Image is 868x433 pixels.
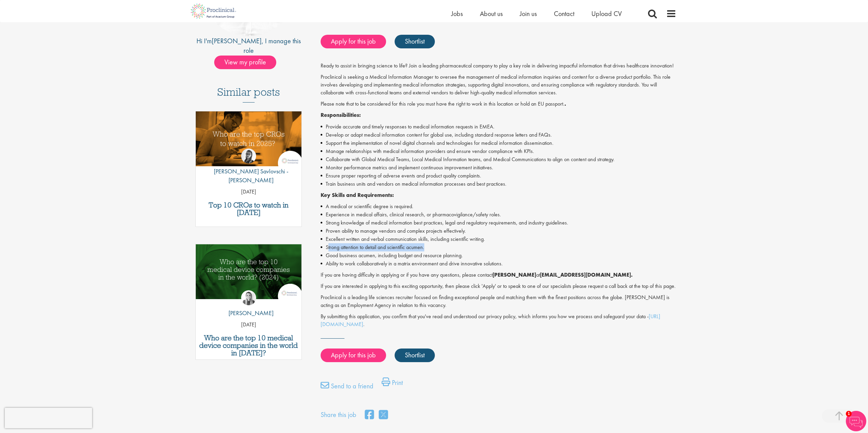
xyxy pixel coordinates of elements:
[321,260,676,268] li: Ability to work collaboratively in a matrix environment and drive innovative solutions.
[365,408,374,422] a: share on facebook
[223,290,274,321] a: Hannah Burke [PERSON_NAME]
[591,9,622,18] a: Upload CV
[540,271,633,278] strong: [EMAIL_ADDRESS][DOMAIN_NAME].
[321,227,676,235] li: Proven ability to manage vendors and complex projects effectively.
[321,131,676,139] li: Develop or adapt medical information content for global use, including standard response letters ...
[321,243,676,251] li: Strong attention to detail and scientific acumen.
[520,9,537,18] a: Join us
[554,9,574,18] a: Contact
[5,408,92,428] iframe: reCAPTCHA
[321,211,676,219] li: Experience in medical affairs, clinical research, or pharmacovigilance/safety roles.
[395,35,435,48] a: Shortlist
[321,35,386,48] a: Apply for this job
[321,123,676,131] li: Provide accurate and timely responses to medical information requests in EMEA.
[321,251,676,260] li: Good business acumen, including budget and resource planning.
[321,349,386,362] a: Apply for this job
[321,294,676,309] p: Proclinical is a leading life sciences recruiter focused on finding exceptional people and matchi...
[196,111,302,166] img: Top 10 CROs 2025 | Proclinical
[321,313,660,328] a: [URL][DOMAIN_NAME]
[395,349,435,362] a: Shortlist
[217,86,280,103] h3: Similar posts
[321,172,676,180] li: Ensure proper reporting of adverse events and product quality complaints.
[321,62,676,328] div: Job description
[321,313,676,328] p: By submitting this application, you confirm that you've read and understood our privacy policy, w...
[199,201,298,216] a: Top 10 CROs to watch in [DATE]
[196,188,302,196] p: [DATE]
[321,111,361,119] strong: Responsibilities:
[241,149,256,164] img: Theodora Savlovschi - Wicks
[321,73,676,97] p: Proclinical is seeking a Medical Information Manager to oversee the management of medical informa...
[451,9,463,18] a: Jobs
[321,271,676,279] p: If you are having difficulty in applying or if you have any questions, please contact at
[196,244,302,305] a: Link to a post
[196,167,302,184] p: [PERSON_NAME] Savlovschi - [PERSON_NAME]
[846,411,852,417] span: 1
[199,334,298,357] a: Who are the top 10 medical device companies in the world in [DATE]?
[321,100,676,108] p: Please note that to be considered for this role you must have the right to work in this location ...
[214,57,283,66] a: View my profile
[192,36,306,56] div: Hi I'm , I manage this role
[321,147,676,155] li: Manage relationships with medical information providers and ensure vendor compliance with KPIs.
[196,244,302,299] img: Top 10 Medical Device Companies 2024
[321,62,676,70] p: Ready to assist in bringing science to life? Join a leading pharmaceutical company to play a key ...
[321,282,676,290] p: If you are interested in applying to this exciting opportunity, then please click 'Apply' or to s...
[321,191,394,199] strong: Key Skills and Requirements:
[321,139,676,147] li: Support the implementation of novel digital channels and technologies for medical information dis...
[321,410,356,420] label: Share this job
[564,100,566,107] strong: .
[846,411,866,431] img: Chatbot
[379,408,388,422] a: share on twitter
[241,290,256,305] img: Hannah Burke
[321,164,676,172] li: Monitor performance metrics and implement continuous improvement initiatives.
[321,381,373,395] a: Send to a friend
[196,149,302,188] a: Theodora Savlovschi - Wicks [PERSON_NAME] Savlovschi - [PERSON_NAME]
[223,309,274,318] p: [PERSON_NAME]
[196,321,302,329] p: [DATE]
[382,377,403,391] a: Print
[321,155,676,164] li: Collaborate with Global Medical Teams, Local Medical Information teams, and Medical Communication...
[321,180,676,188] li: Train business units and vendors on medical information processes and best practices.
[321,219,676,227] li: Strong knowledge of medical information best practices, legal and regulatory requirements, and in...
[214,56,276,69] span: View my profile
[480,9,503,18] a: About us
[196,111,302,172] a: Link to a post
[321,202,676,211] li: A medical or scientific degree is required.
[492,271,536,278] strong: [PERSON_NAME]
[321,235,676,243] li: Excellent written and verbal communication skills, including scientific writing.
[212,36,262,45] a: [PERSON_NAME]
